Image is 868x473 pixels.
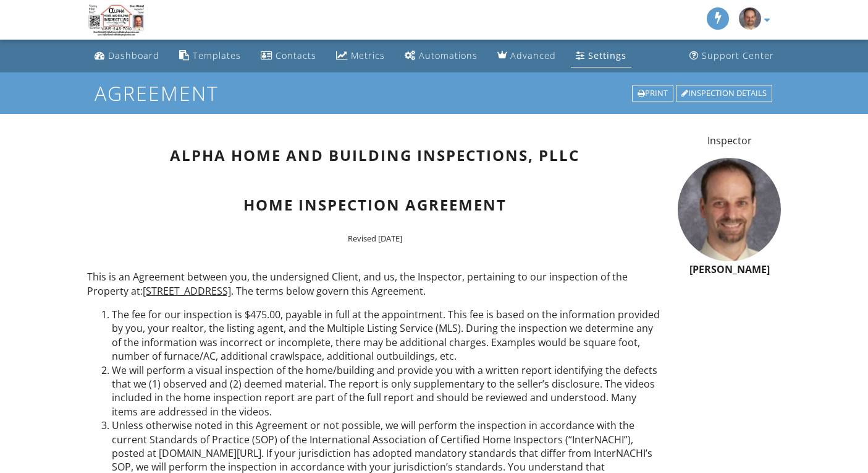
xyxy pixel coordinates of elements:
[678,264,781,276] h6: [PERSON_NAME]
[631,84,675,103] a: Print
[419,50,478,61] div: Automations
[112,308,664,363] li: The fee for our inspection is $475.00, payable in full at the appointment. This fee is based on t...
[331,45,390,67] a: Metrics
[243,194,507,215] span: Home Inspection Agreement
[108,50,159,61] div: Dashboard
[170,145,579,165] strong: Alpha Home and Building Inspections, PLLC
[112,363,664,419] li: We will perform a visual inspection of the home/building and provide you with a written report id...
[678,158,781,261] img: image0.jpeg
[702,50,774,61] div: Support Center
[492,45,561,67] a: Advanced
[678,134,781,147] p: Inspector
[95,82,773,104] h1: Agreement
[174,45,246,67] a: Templates
[400,45,482,67] a: Automations (Basic)
[143,284,231,298] span: [STREET_ADDRESS]
[256,45,321,67] a: Contacts
[87,3,145,37] img: Alpha Home and Building Inspections, PLLC
[351,50,385,61] div: Metrics
[510,50,556,61] div: Advanced
[675,84,773,103] a: Inspection Details
[87,233,664,244] p: Revised [DATE]
[90,45,164,67] a: Dashboard
[87,270,664,298] p: This is an Agreement between you, the undersigned Client, and us, the Inspector, pertaining to ou...
[193,50,241,61] div: Templates
[676,85,772,102] div: Inspection Details
[588,50,626,61] div: Settings
[685,45,779,67] a: Support Center
[632,85,673,102] div: Print
[276,50,316,61] div: Contacts
[571,45,631,67] a: Settings
[739,7,761,30] img: image0.jpeg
